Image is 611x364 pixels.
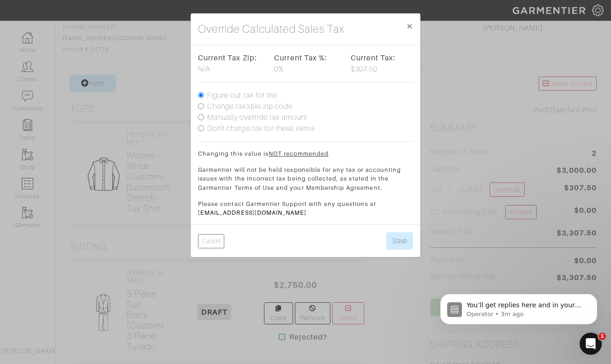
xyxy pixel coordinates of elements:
input: Manually override tax amount [198,114,204,120]
p: Please contact Garmentier Support with any questions at [198,200,413,217]
strong: Current Tax: [351,53,396,62]
span: 1 [599,333,606,340]
label: Manually override tax amount [207,112,307,123]
strong: Current Tax Zip: [198,53,257,62]
label: Change taxable zip code [207,101,293,112]
button: Cancel [198,234,224,248]
input: Figure out tax for me [198,92,204,98]
input: Change taxable zip code [198,103,204,109]
h4: Override Calculated Sales Tax [198,21,344,37]
label: Don't charge tax for these items [207,123,315,134]
strong: Current Tax %: [274,53,327,62]
div: N/A [198,53,260,75]
iframe: Intercom live chat [580,333,602,355]
div: 0% [274,53,336,75]
a: [EMAIL_ADDRESS][DOMAIN_NAME] [198,209,306,216]
div: $307.50 [351,53,413,75]
iframe: Intercom notifications message [426,275,611,339]
u: NOT recommended [269,150,329,157]
p: Garmentier will not be held responsible for any tax or accounting issues with the incorrect tax b... [198,165,413,192]
p: Changing this value is [198,149,413,158]
label: Figure out tax for me [207,90,277,101]
input: Don't charge tax for these items [198,125,204,131]
button: Save [386,232,413,250]
span: × [406,20,413,32]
